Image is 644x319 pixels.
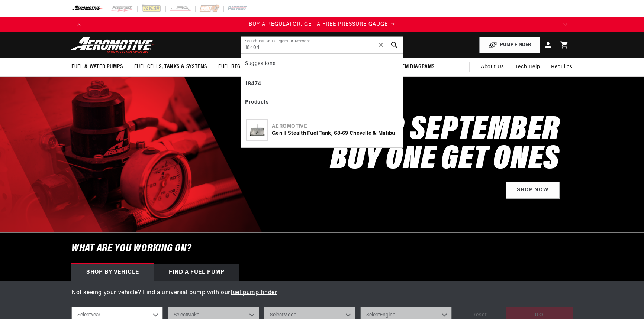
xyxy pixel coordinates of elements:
[86,20,558,29] a: BUY A REGULATOR, GET A FREE PRESSURE GAUGE
[86,20,558,29] div: 1 of 4
[86,20,558,29] div: Announcement
[385,58,440,76] summary: System Diagrams
[247,123,267,137] img: Gen II Stealth Fuel Tank, 68-69 Chevelle & Malibu
[551,63,573,71] span: Rebuilds
[69,36,162,54] img: Aeromotive
[545,58,578,76] summary: Rebuilds
[53,17,591,32] slideshow-component: Translation missing: en.sections.announcements.announcement_bar
[330,116,560,175] h2: SHOP SEPTEMBER BUY ONE GET ONES
[71,264,154,281] div: Shop by vehicle
[391,63,435,71] span: System Diagrams
[378,39,384,51] span: ✕
[249,22,388,27] span: BUY A REGULATOR, GET A FREE PRESSURE GAUGE
[506,182,560,199] a: Shop Now
[386,37,403,53] button: search button
[53,233,591,264] h6: What are you working on?
[66,58,129,76] summary: Fuel & Water Pumps
[515,63,540,71] span: Tech Help
[272,130,398,137] div: Gen II Stealth Fuel Tank, 68-69 Chevelle & Malibu
[558,17,573,32] button: Translation missing: en.sections.announcements.next_announcement
[154,264,239,281] div: Find a Fuel Pump
[134,63,207,71] span: Fuel Cells, Tanks & Systems
[129,58,213,76] summary: Fuel Cells, Tanks & Systems
[213,58,267,76] summary: Fuel Regulators
[71,17,86,32] button: Translation missing: en.sections.announcements.previous_announcement
[475,58,510,76] a: About Us
[272,123,398,130] div: Aeromotive
[71,63,123,71] span: Fuel & Water Pumps
[231,290,277,296] a: fuel pump finder
[71,288,573,298] p: Not seeing your vehicle? Find a universal pump with our
[245,58,399,72] div: Suggestions
[510,58,545,76] summary: Tech Help
[245,78,399,91] div: 18474
[218,63,262,71] span: Fuel Regulators
[245,100,268,105] b: Products
[479,37,540,53] button: PUMP FINDER
[481,64,504,70] span: About Us
[241,37,403,53] input: Search by Part Number, Category or Keyword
